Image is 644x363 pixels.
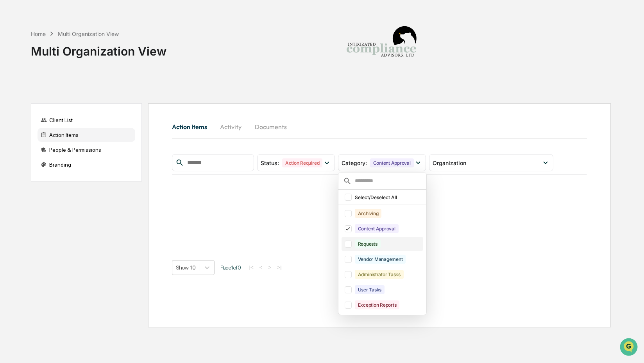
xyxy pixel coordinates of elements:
[261,160,279,166] span: Status :
[370,158,414,167] div: Content Approval
[58,31,119,37] div: Multi Organization View
[38,128,135,142] div: Action Items
[172,117,587,136] div: activity tabs
[38,158,135,172] div: Branding
[27,60,128,68] div: Start new chat
[355,285,385,294] div: User Tasks
[249,117,293,136] button: Documents
[266,264,274,271] button: >
[8,114,14,120] div: 🔎
[5,95,54,110] a: 🖐️Preclearance
[275,264,284,271] button: >|
[342,160,367,166] span: Category :
[27,68,99,74] div: We're available if you need us!
[355,270,404,279] div: Administrator Tasks
[355,194,422,200] div: Select/Deselect All
[31,31,46,37] div: Home
[355,300,400,309] div: Exception Reports
[5,110,52,124] a: 🔎Data Lookup
[342,6,420,84] img: Integrated Compliance Advisors
[8,16,142,29] p: How can we help?
[433,160,466,166] span: Organization
[355,209,382,218] div: Archiving
[16,113,49,121] span: Data Lookup
[355,224,399,233] div: Content Approval
[619,337,640,358] iframe: Open customer support
[355,239,381,248] div: Requests
[55,132,95,138] a: Powered byPylon
[8,99,14,106] div: 🖐️
[31,38,166,58] div: Multi Organization View
[64,99,97,106] span: Attestations
[220,264,241,271] span: Page 1 of 0
[355,255,406,264] div: Vendor Management
[247,264,256,271] button: |<
[38,113,135,127] div: Client List
[282,158,322,167] div: Action Required
[57,99,63,106] div: 🗄️
[172,117,213,136] button: Action Items
[213,117,249,136] button: Activity
[38,143,135,157] div: People & Permissions
[8,60,22,74] img: 1746055101610-c473b297-6a78-478c-a979-82029cc54cd1
[54,95,100,110] a: 🗄️Attestations
[133,62,142,72] button: Start new chat
[78,133,95,138] span: Pylon
[16,99,50,106] span: Preclearance
[257,264,265,271] button: <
